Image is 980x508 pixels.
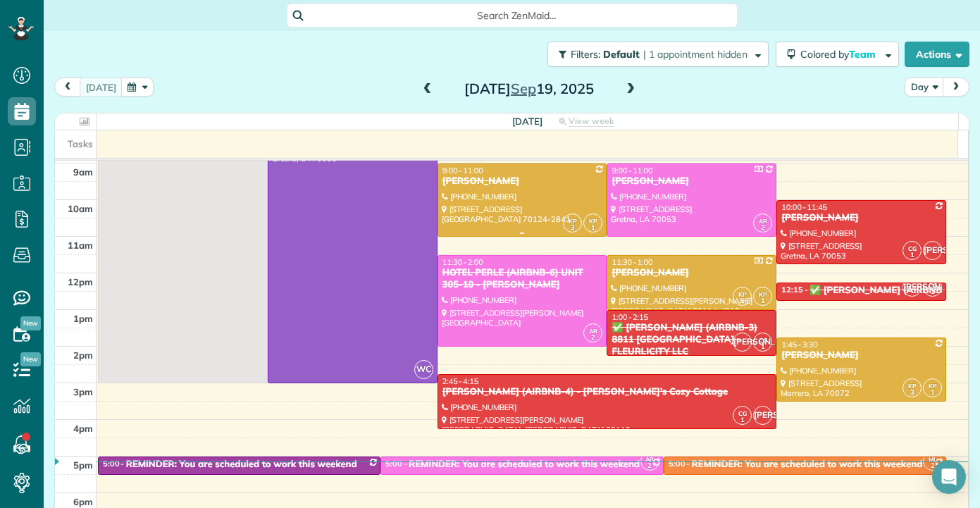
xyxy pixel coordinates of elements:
[73,313,93,324] span: 1pm
[442,386,773,398] div: [PERSON_NAME] (AIRBNB-4) - [PERSON_NAME]’s Cozy Cottage
[738,409,747,417] span: CG
[759,290,767,298] span: KP
[564,221,581,235] small: 3
[738,290,747,298] span: KP
[409,459,640,471] div: REMINDER: You are scheduled to work this weekend
[781,349,942,361] div: [PERSON_NAME]
[611,322,772,358] div: ✅ [PERSON_NAME] (AIRBNB-3) 8811 [GEOGRAPHIC_DATA] - FLEURLICITY LLC
[68,138,93,149] span: Tasks
[414,360,433,379] span: WC
[733,333,752,352] span: [PERSON_NAME]
[908,244,917,252] span: CG
[569,116,614,127] span: View week
[569,217,577,225] span: KP
[73,349,93,361] span: 2pm
[929,382,937,390] span: KP
[905,78,944,97] button: Day
[442,175,603,187] div: [PERSON_NAME]
[68,203,93,214] span: 10am
[584,221,602,235] small: 1
[73,459,93,471] span: 5pm
[733,295,751,308] small: 3
[571,48,600,61] span: Filters:
[753,406,772,425] span: [PERSON_NAME]
[512,116,542,127] span: [DATE]
[584,331,602,345] small: 2
[589,327,597,335] span: AR
[68,276,93,287] span: 12pm
[781,202,827,212] span: 10:00 - 11:45
[612,312,648,322] span: 1:00 - 2:15
[603,48,640,61] span: Default
[924,459,941,473] small: 2
[800,48,881,61] span: Colored by
[759,336,767,344] span: CG
[924,285,941,299] small: 1
[73,496,93,507] span: 6pm
[611,267,772,279] div: [PERSON_NAME]
[54,78,81,97] button: prev
[733,414,751,427] small: 1
[442,166,483,175] span: 9:00 - 11:00
[20,316,41,330] span: New
[73,166,93,178] span: 9am
[80,78,123,97] button: [DATE]
[442,376,479,386] span: 2:45 - 4:15
[643,48,748,61] span: | 1 appointment hidden
[589,217,597,225] span: KP
[691,459,922,471] div: REMINDER: You are scheduled to work this weekend
[781,340,818,349] span: 1:45 - 3:30
[908,382,917,390] span: KP
[849,48,878,61] span: Team
[540,42,769,67] a: Filters: Default | 1 appointment hidden
[442,267,603,291] div: HOTEL PERLE (AIRBNB-6) UNIT 305-10 - [PERSON_NAME]
[903,278,922,297] span: [PERSON_NAME]
[126,459,357,471] div: REMINDER: You are scheduled to work this weekend
[781,212,942,224] div: [PERSON_NAME]
[73,386,93,397] span: 3pm
[641,459,659,473] small: 2
[73,423,93,434] span: 4pm
[20,352,41,366] span: New
[68,240,93,251] span: 11am
[612,166,652,175] span: 9:00 - 11:00
[924,386,941,399] small: 1
[776,42,899,67] button: Colored byTeam
[759,217,767,225] span: AR
[754,295,771,308] small: 1
[923,241,942,260] span: [PERSON_NAME]
[905,42,969,67] button: Actions
[547,42,769,67] button: Filters: Default | 1 appointment hidden
[754,340,771,354] small: 1
[903,386,921,399] small: 3
[903,249,921,262] small: 1
[441,81,617,97] h2: [DATE] 19, 2025
[612,257,652,267] span: 11:30 - 1:00
[943,78,969,97] button: next
[511,80,536,97] span: Sep
[442,257,483,267] span: 11:30 - 2:00
[932,460,966,494] div: Open Intercom Messenger
[611,175,772,187] div: [PERSON_NAME]
[754,221,771,235] small: 2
